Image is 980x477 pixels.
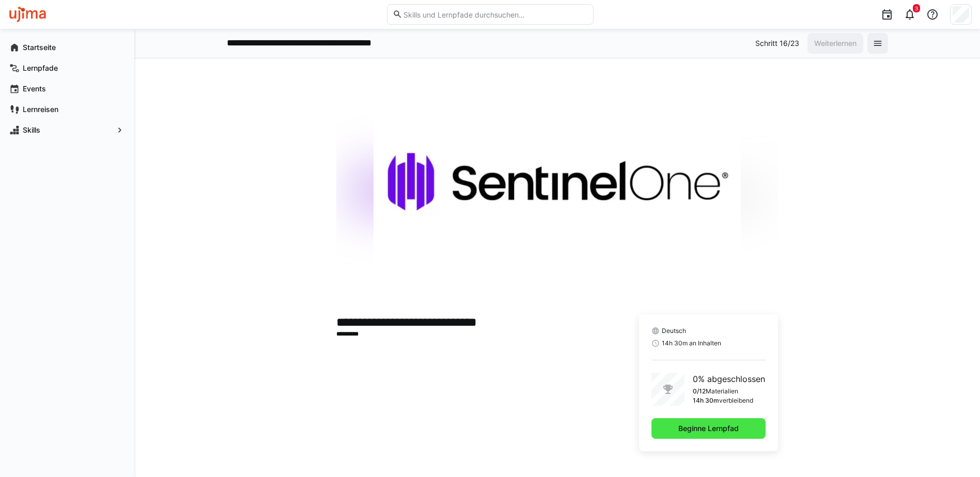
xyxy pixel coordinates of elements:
[915,5,918,11] span: 3
[719,396,753,405] p: verbleibend
[662,339,721,347] span: 14h 30m an Inhalten
[693,396,719,405] p: 14h 30m
[662,327,686,335] span: Deutsch
[807,33,863,54] button: Weiterlernen
[693,373,765,385] p: 0% abgeschlossen
[677,423,740,434] span: Beginne Lernpfad
[651,418,766,439] button: Beginne Lernpfad
[813,38,858,49] span: Weiterlernen
[706,387,738,395] p: Materialien
[755,38,799,49] p: Schritt 16/23
[693,387,706,395] p: 0/12
[402,10,587,19] input: Skills und Lernpfade durchsuchen…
